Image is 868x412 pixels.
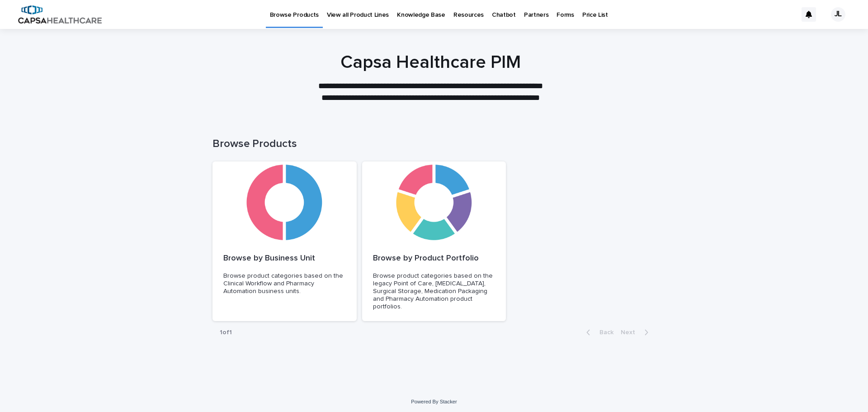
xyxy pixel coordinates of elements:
[223,254,346,264] p: Browse by Business Unit
[212,161,357,322] a: Browse by Business UnitBrowse product categories based on the Clinical Workflow and Pharmacy Auto...
[411,399,457,404] a: Powered By Stacker
[362,161,506,322] a: Browse by Product PortfolioBrowse product categories based on the legacy Point of Care, [MEDICAL_...
[594,329,613,336] span: Back
[223,272,346,295] p: Browse product categories based on the Clinical Workflow and Pharmacy Automation business units.
[621,329,641,336] span: Next
[212,322,239,344] p: 1 of 1
[579,328,617,336] button: Back
[617,328,656,336] button: Next
[209,52,652,73] h1: Capsa Healthcare PIM
[831,7,845,22] div: JL
[212,137,656,151] h1: Browse Products
[373,254,495,264] p: Browse by Product Portfolio
[373,272,495,310] p: Browse product categories based on the legacy Point of Care, [MEDICAL_DATA], Surgical Storage, Me...
[18,5,102,24] img: B5p4sRfuTuC72oLToeu7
